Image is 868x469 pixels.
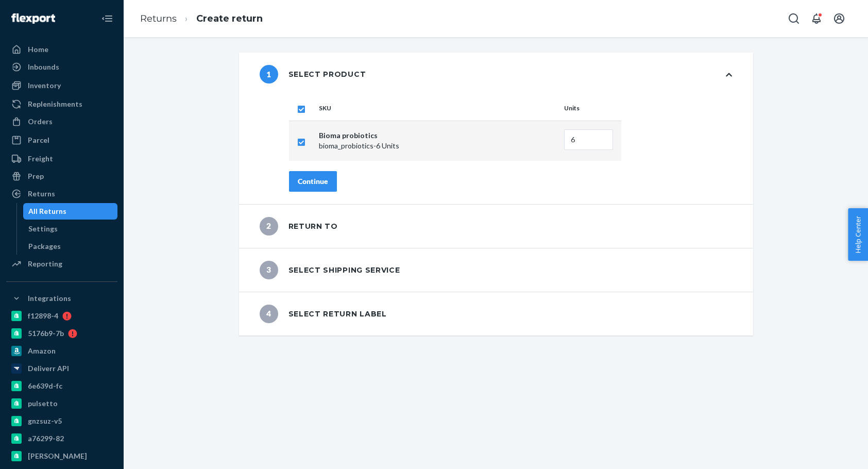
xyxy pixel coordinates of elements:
a: Settings [23,221,118,237]
span: 1 [260,65,278,83]
div: Packages [28,241,61,252]
p: Bioma probiotics [319,130,556,141]
div: Inventory [28,80,61,91]
ol: breadcrumbs [132,4,271,34]
a: pulsetto [6,395,117,412]
div: Continue [298,176,328,187]
span: 3 [260,261,278,279]
a: Home [6,41,117,58]
a: Amazon [6,343,117,359]
th: SKU [315,96,560,121]
a: Freight [6,150,117,167]
div: gnzsuz-v5 [28,416,62,426]
a: 6e639d-fc [6,378,117,394]
div: Replenishments [28,99,82,109]
div: Select return label [260,305,387,323]
div: Parcel [28,135,49,145]
div: 5176b9-7b [28,328,64,339]
div: pulsetto [28,398,58,409]
button: Close Navigation [97,8,117,29]
th: Units [560,96,621,121]
div: Settings [28,224,58,234]
a: Create return [196,13,263,24]
div: Home [28,44,48,55]
a: Packages [23,238,118,255]
button: Open account menu [829,8,849,29]
a: Returns [140,13,177,24]
a: Deliverr API [6,360,117,377]
span: 2 [260,217,278,236]
a: [PERSON_NAME] [6,448,117,464]
button: Continue [289,171,337,192]
a: gnzsuz-v5 [6,413,117,429]
div: Freight [28,154,53,164]
button: Open notifications [806,8,827,29]
div: Integrations [28,293,71,304]
a: a76299-82 [6,430,117,447]
div: Reporting [28,259,62,269]
div: Amazon [28,346,56,356]
button: Open Search Box [784,8,804,29]
div: Returns [28,189,55,199]
a: Inbounds [6,59,117,75]
div: All Returns [28,206,66,216]
div: 6e639d-fc [28,381,62,391]
input: Enter quantity [564,129,613,150]
div: f12898-4 [28,311,58,321]
a: Prep [6,168,117,185]
a: Reporting [6,256,117,272]
img: Flexport logo [11,13,55,24]
a: f12898-4 [6,308,117,324]
div: [PERSON_NAME] [28,451,87,461]
div: Prep [28,171,44,181]
div: Return to [260,217,338,236]
button: Integrations [6,290,117,307]
div: Inbounds [28,62,59,72]
div: a76299-82 [28,433,64,444]
a: 5176b9-7b [6,325,117,342]
p: bioma_probiotics - 6 Units [319,141,556,151]
div: Select product [260,65,366,83]
a: Returns [6,186,117,202]
a: Inventory [6,77,117,94]
div: Select shipping service [260,261,400,279]
div: Deliverr API [28,363,69,374]
span: 4 [260,305,278,323]
a: Orders [6,113,117,130]
a: All Returns [23,203,118,220]
div: Orders [28,116,53,127]
a: Replenishments [6,96,117,112]
button: Help Center [848,208,868,261]
a: Parcel [6,132,117,148]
